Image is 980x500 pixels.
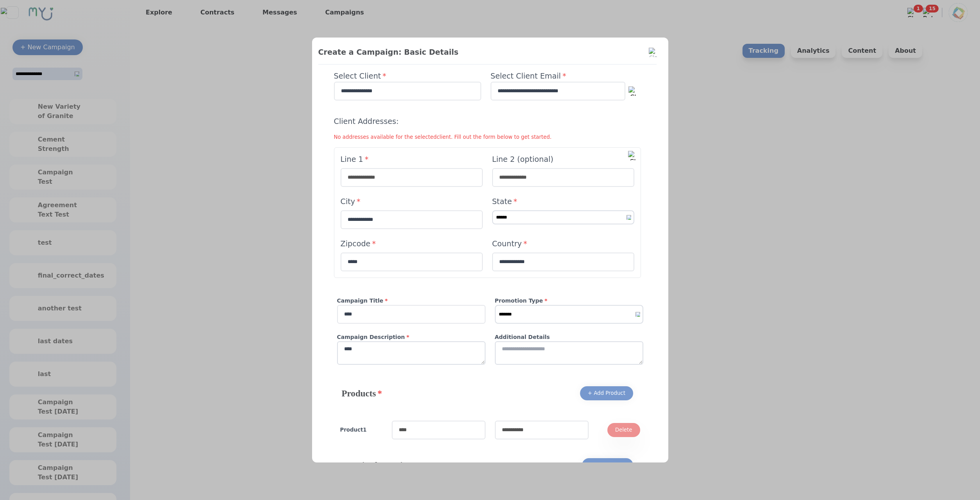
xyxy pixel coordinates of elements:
[337,333,486,341] h4: Campaign Description
[334,133,641,141] p: No addresses available for the selected client . Fill out the form below to get started.
[341,154,483,165] h4: Line 1
[340,426,382,434] h4: Product 1
[588,389,625,397] div: + Add Product
[649,48,658,57] img: Close
[492,196,634,207] h4: State
[342,387,382,400] h4: Products
[341,238,483,249] h4: Zipcode
[615,426,632,434] div: Delete
[341,196,483,207] h4: City
[342,459,416,471] h4: Required Mentions
[607,423,640,437] button: Delete
[495,297,643,305] h4: Promotion Type
[491,71,638,82] h4: Select Client Email
[337,297,486,305] h4: Campaign Title
[495,333,643,341] h4: Additional Details
[628,86,638,96] img: Close
[492,238,634,249] h4: Country
[580,386,633,400] button: + Add Product
[318,47,657,58] h2: Create a Campaign: Basic Details
[334,71,481,82] h4: Select Client
[492,154,634,165] h4: Line 2 (optional)
[582,458,633,472] button: + Add Phrase
[334,116,641,127] h4: Client Addresses:
[628,151,637,160] img: Close new address
[590,461,625,469] div: + Add Phrase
